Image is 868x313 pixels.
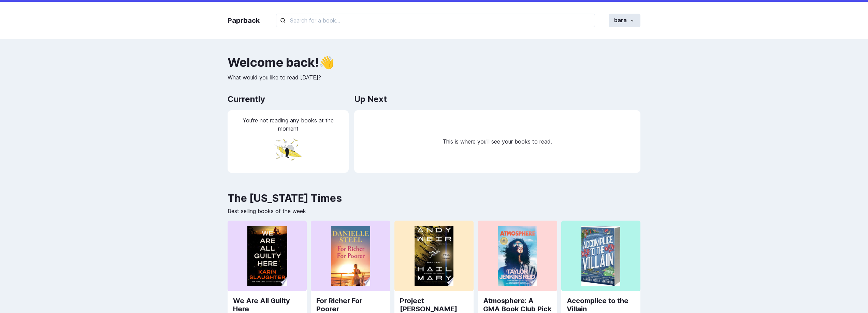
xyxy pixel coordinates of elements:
[228,92,349,106] h2: Currently
[354,92,387,106] h2: Up Next
[247,226,287,286] img: Woman paying for a purchase
[271,133,305,167] img: floater.png
[415,226,453,286] img: Woman paying for a purchase
[228,56,640,69] h2: Welcome back ! 👋
[228,15,260,26] a: Paprback
[228,192,640,204] h2: The [US_STATE] Times
[234,116,342,133] p: You're not reading any books at the moment
[233,297,301,313] a: We Are All Guilty Here
[228,207,640,215] p: Best selling books of the week
[483,297,551,313] a: Atmosphere: A GMA Book Club Pick
[228,73,640,81] p: What would you like to read [DATE]?
[581,226,620,286] img: Woman paying for a purchase
[354,110,640,173] div: This is where you'll see your books to read.
[498,226,537,286] img: Woman paying for a purchase
[400,297,468,313] a: Project [PERSON_NAME]
[609,14,640,27] button: bara
[567,297,635,313] a: Accomplice to the Villain
[276,14,595,27] input: Search for a book...
[316,297,385,313] a: For Richer For Poorer
[331,226,370,286] img: Woman paying for a purchase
